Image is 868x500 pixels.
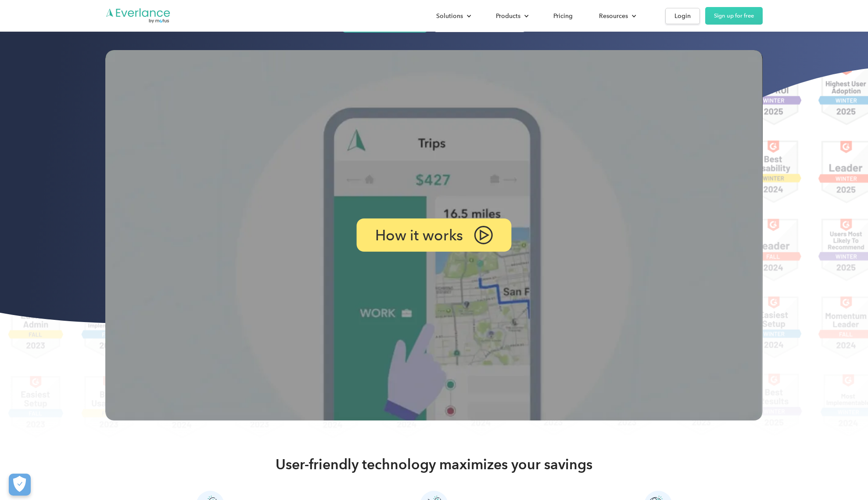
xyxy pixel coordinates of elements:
div: Resources [590,8,643,24]
div: Pricing [553,11,573,22]
div: Resources [599,11,628,22]
a: Login [665,8,700,24]
div: Solutions [427,8,478,24]
a: Sign up for free [705,7,763,25]
input: Submit [122,43,166,62]
div: Solutions [436,11,463,22]
a: Pricing [545,8,581,24]
div: Products [496,11,520,22]
div: Products [487,8,536,24]
div: Login [674,11,691,22]
button: Cookies Settings [9,474,31,496]
a: Go to homepage [105,7,171,24]
h2: User-friendly technology maximizes your savings [276,456,592,473]
p: How it works [375,229,463,242]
